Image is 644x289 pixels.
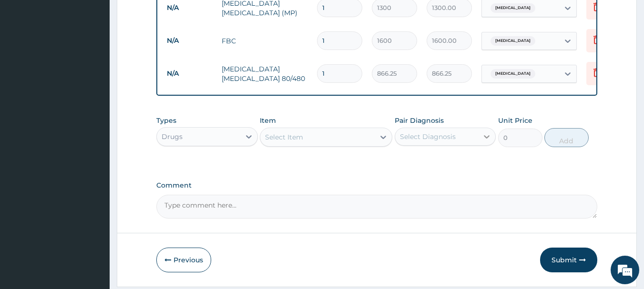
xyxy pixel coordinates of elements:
label: Item [260,116,276,125]
div: Minimize live chat window [156,5,179,28]
label: Types [156,117,176,125]
label: Unit Price [498,116,532,125]
button: Add [544,128,589,147]
div: Select Item [265,132,303,142]
div: Select Diagnosis [400,132,456,141]
img: d_794563401_company_1708531726252_794563401 [18,48,39,71]
td: [MEDICAL_DATA] [MEDICAL_DATA] 80/480 [217,60,312,88]
textarea: Type your message and hit 'Enter' [5,190,182,223]
span: [MEDICAL_DATA] [491,3,535,13]
button: Previous [156,248,211,272]
td: FBC [217,31,312,50]
div: Chat with us now [50,53,160,66]
span: [MEDICAL_DATA] [491,36,535,46]
td: N/A [162,65,217,82]
label: Comment [156,181,598,189]
label: Pair Diagnosis [395,116,444,125]
td: N/A [162,32,217,50]
div: Drugs [162,132,183,141]
button: Submit [540,248,597,272]
span: [MEDICAL_DATA] [491,69,535,79]
span: We're online! [55,85,132,181]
